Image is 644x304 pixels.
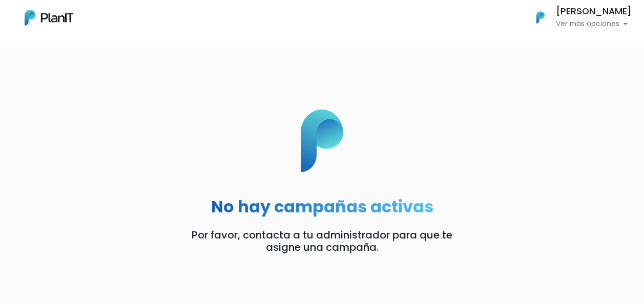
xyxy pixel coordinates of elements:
img: p_logo-cf95315c21ec54a07da33abe4a980685f2930ff06ee032fe1bfa050a97dd1b1f.svg [264,110,380,172]
img: PlanIt Logo [529,6,552,29]
p: Ver más opciones [556,20,632,28]
h2: No hay campañas activas [211,197,433,216]
button: PlanIt Logo [PERSON_NAME] Ver más opciones [523,4,632,31]
h6: [PERSON_NAME] [556,7,632,16]
p: Por favor, contacta a tu administrador para que te asigne una campaña. [143,229,502,253]
img: PlanIt Logo [25,10,73,26]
